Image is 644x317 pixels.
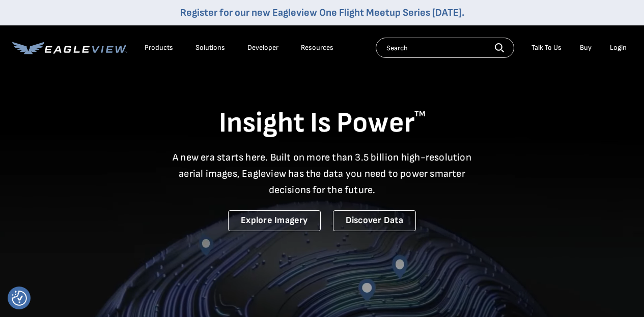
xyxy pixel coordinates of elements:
button: Consent Preferences [12,291,27,306]
sup: TM [414,109,426,119]
div: Resources [301,43,333,52]
img: Revisit consent button [12,291,27,306]
a: Developer [247,43,278,52]
div: Products [145,43,173,52]
a: Buy [580,43,592,52]
a: Discover Data [333,210,416,231]
input: Search [376,38,514,58]
p: A new era starts here. Built on more than 3.5 billion high-resolution aerial images, Eagleview ha... [166,149,478,198]
div: Talk To Us [531,43,562,52]
div: Login [610,43,627,52]
a: Register for our new Eagleview One Flight Meetup Series [DATE]. [180,7,464,19]
a: Explore Imagery [228,210,321,231]
h1: Insight Is Power [12,106,632,141]
div: Solutions [195,43,225,52]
